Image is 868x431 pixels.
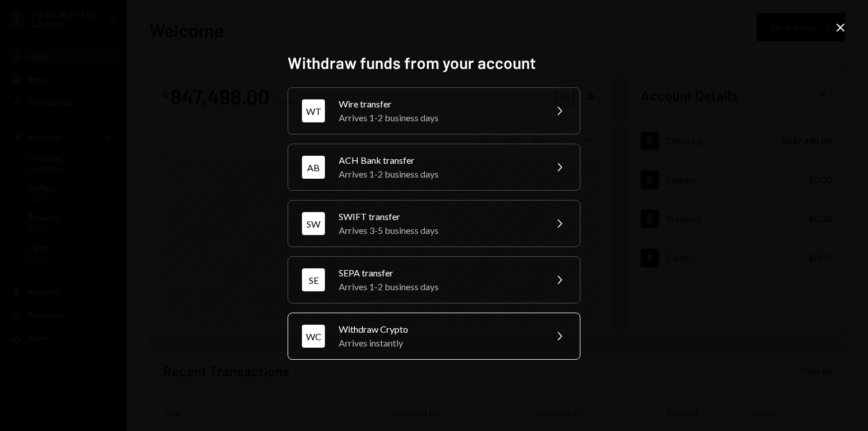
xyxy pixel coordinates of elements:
[339,266,538,280] div: SEPA transfer
[288,256,580,303] button: SESEPA transferArrives 1-2 business days
[288,52,580,74] h2: Withdraw funds from your account
[339,111,538,125] div: Arrives 1-2 business days
[302,268,325,291] div: SE
[302,212,325,235] div: SW
[339,167,538,181] div: Arrives 1-2 business days
[288,144,580,191] button: ABACH Bank transferArrives 1-2 business days
[302,156,325,179] div: AB
[339,322,538,336] div: Withdraw Crypto
[339,280,538,294] div: Arrives 1-2 business days
[339,153,538,167] div: ACH Bank transfer
[288,313,580,360] button: WCWithdraw CryptoArrives instantly
[339,97,538,111] div: Wire transfer
[288,87,580,134] button: WTWire transferArrives 1-2 business days
[302,99,325,122] div: WT
[339,224,538,237] div: Arrives 3-5 business days
[339,336,538,350] div: Arrives instantly
[302,325,325,348] div: WC
[288,200,580,247] button: SWSWIFT transferArrives 3-5 business days
[339,210,538,224] div: SWIFT transfer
